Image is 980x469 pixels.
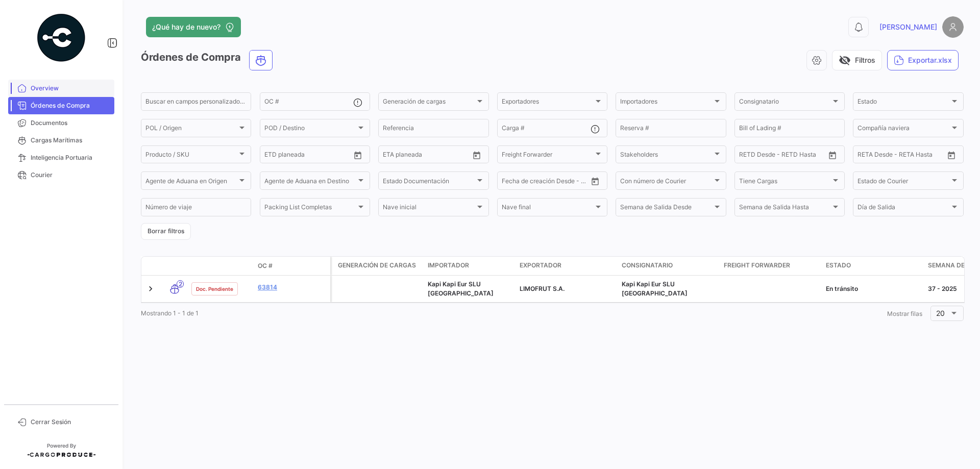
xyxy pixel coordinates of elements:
span: Cargas Marítimas [31,136,110,145]
span: Importador [428,261,469,270]
span: Documentos [31,118,110,128]
button: Open calendar [350,147,365,163]
span: ¿Qué hay de nuevo? [152,22,220,32]
datatable-header-cell: Exportador [516,257,618,275]
a: Overview [8,80,114,97]
span: Doc. Pendiente [196,285,233,293]
span: [PERSON_NAME] [879,22,937,32]
img: placeholder-user.png [942,16,964,38]
a: Cargas Marítimas [8,132,114,149]
input: Hasta [290,153,331,160]
span: Overview [31,84,110,93]
span: Mostrando 1 - 1 de 1 [141,309,199,317]
datatable-header-cell: Importador [424,257,516,275]
span: Agente de Aduana en Origen [145,179,237,186]
span: OC # [258,261,273,270]
span: Producto / SKU [145,153,237,160]
span: Consignatario [739,100,831,107]
button: Exportar.xlsx [887,50,959,70]
span: Consignatario [622,261,673,270]
datatable-header-cell: Estado [822,257,924,275]
span: LIMOFRUT S.A. [520,285,565,292]
span: Compañía naviera [857,126,949,133]
datatable-header-cell: Estado Doc. [187,262,254,270]
span: Generación de cargas [383,100,475,107]
button: Open calendar [825,147,840,163]
input: Desde [383,153,401,160]
a: Documentos [8,114,114,132]
span: Tiene Cargas [739,179,831,186]
span: Stakeholders [620,153,712,160]
button: Borrar filtros [141,223,191,240]
span: 2 [177,280,184,288]
input: Desde [502,179,520,186]
span: Freight Forwarder [502,153,594,160]
input: Hasta [765,153,805,160]
span: Estado [857,100,949,107]
input: Desde [264,153,283,160]
span: POL / Origen [145,126,237,133]
span: Nave final [502,205,594,212]
span: Kapi Kapi Eur SLU España [428,280,494,297]
span: Inteligencia Portuaria [31,153,110,162]
button: Open calendar [469,147,484,163]
span: Packing List Completas [264,205,356,212]
span: Freight Forwarder [724,261,790,270]
a: 63814 [258,283,326,292]
img: powered-by.png [36,12,87,63]
span: visibility_off [839,54,851,66]
span: Exportadores [502,100,594,107]
span: Exportador [520,261,561,270]
span: Estado [826,261,851,270]
button: Ocean [250,51,272,70]
span: Courier [31,170,110,180]
span: Estado de Courier [857,179,949,186]
datatable-header-cell: Modo de Transporte [162,262,187,270]
input: Hasta [408,153,449,160]
button: visibility_offFiltros [832,50,882,70]
h3: Órdenes de Compra [141,50,276,70]
span: Kapi Kapi Eur SLU España [622,280,688,297]
input: Hasta [527,179,568,186]
button: ¿Qué hay de nuevo? [146,17,241,37]
span: Semana de Salida Desde [620,205,712,212]
datatable-header-cell: Freight Forwarder [720,257,822,275]
div: En tránsito [826,284,920,293]
a: Inteligencia Portuaria [8,149,114,166]
button: Open calendar [944,147,959,163]
span: Nave inicial [383,205,475,212]
span: Órdenes de Compra [31,101,110,110]
input: Desde [857,153,876,160]
span: Día de Salida [857,205,949,212]
input: Hasta [883,153,924,160]
a: Expand/Collapse Row [145,284,156,294]
span: Agente de Aduana en Destino [264,179,356,186]
span: Cerrar Sesión [31,417,110,427]
span: Importadores [620,100,712,107]
button: Open calendar [587,174,603,189]
datatable-header-cell: Consignatario [618,257,720,275]
datatable-header-cell: OC # [254,257,330,275]
datatable-header-cell: Generación de cargas [332,257,424,275]
a: Órdenes de Compra [8,97,114,114]
span: POD / Destino [264,126,356,133]
span: Con número de Courier [620,179,712,186]
span: 20 [936,309,945,317]
a: Courier [8,166,114,184]
input: Desde [739,153,757,160]
span: Estado Documentación [383,179,475,186]
span: Semana de Salida Hasta [739,205,831,212]
span: Mostrar filas [887,310,922,317]
span: Generación de cargas [338,261,416,270]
